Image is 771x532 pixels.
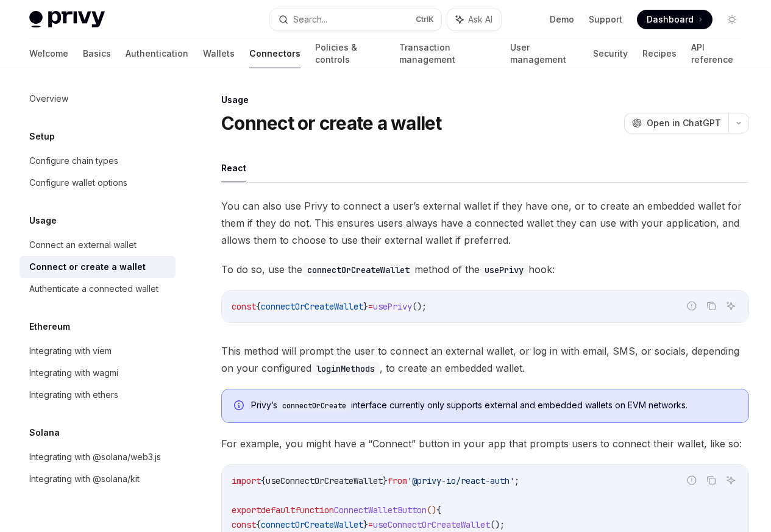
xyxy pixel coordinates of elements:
div: Connect or create a wallet [29,260,146,274]
img: light logo [29,11,105,28]
span: Open in ChatGPT [647,117,721,129]
div: Integrating with @solana/web3.js [29,450,161,464]
span: } [363,519,368,530]
div: Authenticate a connected wallet [29,282,158,296]
a: Connect an external wallet [20,234,176,256]
a: Demo [550,13,574,26]
a: Recipes [642,39,677,68]
a: Welcome [29,39,68,68]
h1: Connect or create a wallet [221,112,442,134]
a: Basics [83,39,111,68]
span: const [232,301,256,312]
span: { [436,505,441,516]
button: Ask AI [447,9,501,30]
a: Integrating with ethers [20,384,176,406]
span: Privy’s interface currently only supports external and embedded wallets on EVM networks. [251,399,736,412]
span: = [368,301,373,312]
span: } [363,301,368,312]
span: '@privy-io/react-auth' [407,475,514,486]
span: Ctrl K [416,15,434,24]
div: Overview [29,91,68,106]
a: Authentication [126,39,188,68]
button: Ask AI [723,298,739,314]
a: Policies & controls [315,39,385,68]
div: Configure wallet options [29,176,127,190]
a: Integrating with @solana/web3.js [20,446,176,468]
h5: Solana [29,425,60,440]
code: loginMethods [311,362,380,375]
a: Dashboard [637,10,712,29]
button: Copy the contents from the code block [703,298,719,314]
span: = [368,519,373,530]
span: For example, you might have a “Connect” button in your app that prompts users to connect their wa... [221,435,749,452]
span: (); [412,301,427,312]
div: Integrating with ethers [29,388,118,402]
span: { [256,519,261,530]
button: Ask AI [723,472,739,488]
h5: Setup [29,129,55,144]
span: useConnectOrCreateWallet [373,519,490,530]
a: Configure chain types [20,150,176,172]
code: connectOrCreate [277,400,351,412]
button: Report incorrect code [684,298,700,314]
div: Configure chain types [29,154,118,168]
span: This method will prompt the user to connect an external wallet, or log in with email, SMS, or soc... [221,342,749,377]
a: Wallets [203,39,235,68]
span: from [388,475,407,486]
span: ; [514,475,519,486]
a: Integrating with viem [20,340,176,362]
a: Authenticate a connected wallet [20,278,176,300]
span: { [261,475,266,486]
button: Search...CtrlK [270,9,441,30]
button: Open in ChatGPT [624,113,728,133]
a: Integrating with wagmi [20,362,176,384]
div: Usage [221,94,749,106]
h5: Ethereum [29,319,70,334]
a: Support [589,13,622,26]
div: Search... [293,12,327,27]
div: Integrating with viem [29,344,112,358]
div: Integrating with wagmi [29,366,118,380]
span: Ask AI [468,13,492,26]
div: Connect an external wallet [29,238,137,252]
a: Integrating with @solana/kit [20,468,176,490]
span: import [232,475,261,486]
span: ConnectWalletButton [334,505,427,516]
span: (); [490,519,505,530]
span: To do so, use the method of the hook: [221,261,749,278]
a: Transaction management [399,39,496,68]
span: usePrivy [373,301,412,312]
button: Toggle dark mode [722,10,742,29]
a: User management [510,39,578,68]
span: useConnectOrCreateWallet [266,475,383,486]
span: () [427,505,436,516]
code: connectOrCreateWallet [302,263,414,277]
span: function [295,505,334,516]
span: connectOrCreateWallet [261,301,363,312]
div: Integrating with @solana/kit [29,472,140,486]
span: You can also use Privy to connect a user’s external wallet if they have one, or to create an embe... [221,197,749,249]
span: connectOrCreateWallet [261,519,363,530]
a: Connect or create a wallet [20,256,176,278]
button: React [221,154,246,182]
button: Copy the contents from the code block [703,472,719,488]
span: } [383,475,388,486]
span: { [256,301,261,312]
h5: Usage [29,213,57,228]
span: Dashboard [647,13,694,26]
a: API reference [691,39,742,68]
a: Overview [20,88,176,110]
svg: Info [234,400,246,413]
span: const [232,519,256,530]
span: export [232,505,261,516]
a: Configure wallet options [20,172,176,194]
code: usePrivy [480,263,528,277]
span: default [261,505,295,516]
a: Security [593,39,628,68]
button: Report incorrect code [684,472,700,488]
a: Connectors [249,39,300,68]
